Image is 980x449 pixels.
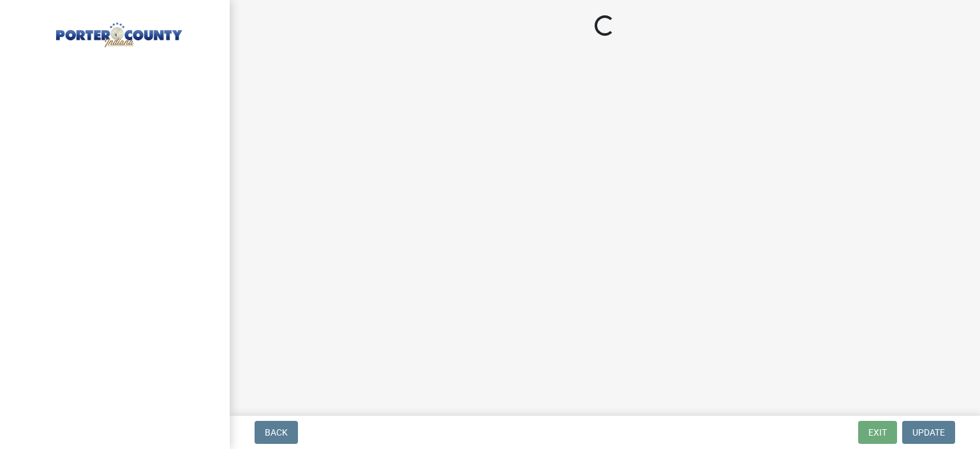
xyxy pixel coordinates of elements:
button: Update [902,421,955,444]
button: Back [255,421,298,444]
span: Update [912,427,945,438]
button: Exit [858,421,897,444]
img: Porter County, Indiana [26,13,209,49]
span: Back [265,427,288,438]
